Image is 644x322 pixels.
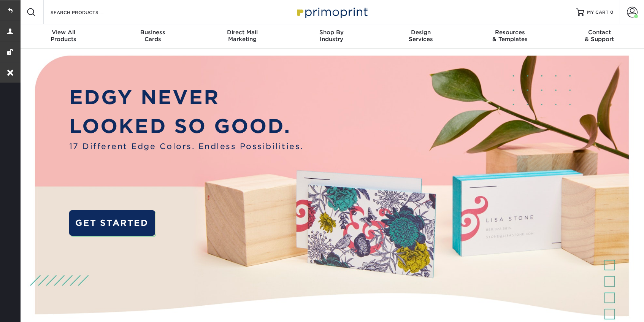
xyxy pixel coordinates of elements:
[198,24,287,49] a: Direct MailMarketing
[108,29,198,36] span: Business
[376,29,465,43] div: Services
[610,10,614,15] span: 0
[465,24,555,49] a: Resources& Templates
[108,24,198,49] a: BusinessCards
[69,210,155,236] a: GET STARTED
[587,9,609,16] span: MY CART
[69,83,303,112] p: EDGY NEVER
[293,4,370,20] img: Primoprint
[555,29,644,43] div: & Support
[287,24,376,49] a: Shop ByIndustry
[465,29,555,36] span: Resources
[50,8,124,17] input: SEARCH PRODUCTS.....
[19,24,108,49] a: View AllProducts
[376,29,465,36] span: Design
[108,29,198,43] div: Cards
[19,29,108,43] div: Products
[555,24,644,49] a: Contact& Support
[69,112,303,141] p: LOOKED SO GOOD.
[555,29,644,36] span: Contact
[198,29,287,36] span: Direct Mail
[287,29,376,43] div: Industry
[69,141,303,152] span: 17 Different Edge Colors. Endless Possibilities.
[465,29,555,43] div: & Templates
[376,24,465,49] a: DesignServices
[19,29,108,36] span: View All
[198,29,287,43] div: Marketing
[287,29,376,36] span: Shop By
